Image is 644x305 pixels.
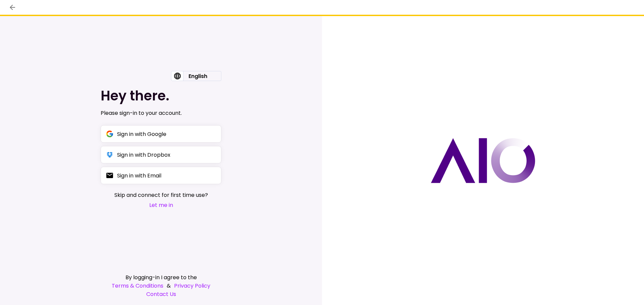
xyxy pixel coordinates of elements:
[112,282,163,290] a: Terms & Conditions
[114,191,208,199] span: Skip and connect for first time use?
[7,2,18,13] button: back
[431,138,535,183] img: AIO logo
[101,290,221,298] a: Contact Us
[101,125,221,143] button: Sign in with Google
[114,201,208,209] button: Let me in
[101,88,221,104] h1: Hey there.
[101,273,221,282] div: By logging-in I agree to the
[101,167,221,184] button: Sign in with Email
[101,146,221,163] button: Sign in with Dropbox
[117,130,166,138] div: Sign in with Google
[174,282,210,290] a: Privacy Policy
[101,109,221,117] div: Please sign-in to your account.
[183,71,213,81] div: English
[117,171,161,180] div: Sign in with Email
[101,282,221,290] div: &
[117,151,170,159] div: Sign in with Dropbox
